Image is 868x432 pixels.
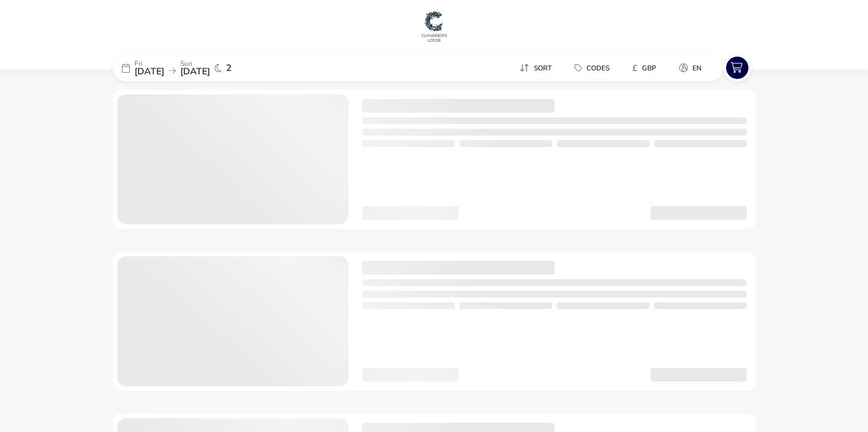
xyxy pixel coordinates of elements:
naf-pibe-menu-bar-item: Sort [510,60,565,76]
p: Sun [180,60,210,67]
button: Sort [510,60,561,76]
p: Fri [134,60,164,67]
span: GBP [642,64,656,73]
naf-pibe-menu-bar-item: en [670,60,715,76]
naf-pibe-menu-bar-item: £GBP [623,60,670,76]
naf-pibe-menu-bar-item: Codes [565,60,623,76]
div: Fri[DATE]Sun[DATE]2 [113,54,284,81]
span: en [692,64,701,73]
span: 2 [226,64,232,73]
span: Sort [534,64,552,73]
button: en [670,60,711,76]
span: Codes [586,64,609,73]
button: £GBP [623,60,665,76]
span: [DATE] [134,65,164,78]
i: £ [632,62,637,74]
img: Main Website [420,9,449,43]
span: [DATE] [180,65,210,78]
button: Codes [565,60,619,76]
